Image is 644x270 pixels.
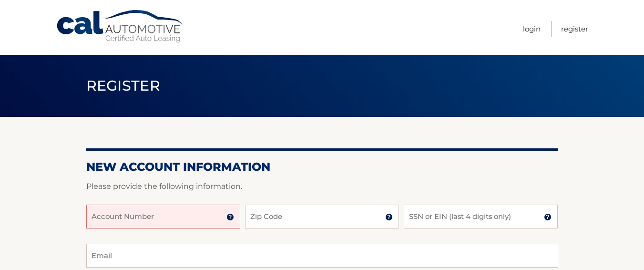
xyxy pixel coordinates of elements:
[86,180,558,193] p: Please provide the following information.
[86,244,558,268] input: Email
[86,205,240,228] input: Account Number
[245,205,399,228] input: Zip Code
[86,160,558,174] h2: New Account Information
[86,77,161,94] span: Register
[544,213,552,221] img: tooltip.svg
[523,21,541,37] a: Login
[226,213,234,221] img: tooltip.svg
[56,10,184,43] a: Cal Automotive
[385,213,393,221] img: tooltip.svg
[561,21,588,37] a: Register
[404,205,558,228] input: SSN or EIN (last 4 digits only)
